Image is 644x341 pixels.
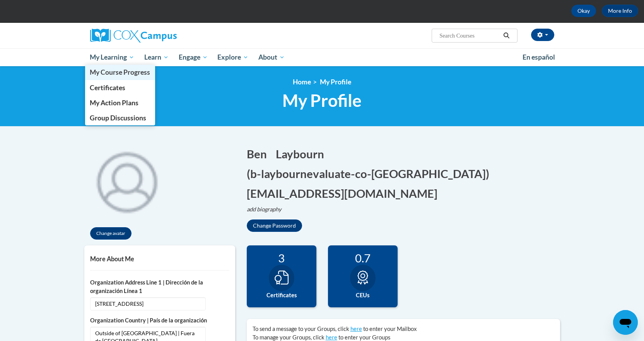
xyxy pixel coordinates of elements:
span: [STREET_ADDRESS] [90,297,206,310]
a: Explore [212,48,253,66]
span: My Course Progress [90,68,150,76]
button: Edit first name [247,146,272,162]
span: To send a message to your Groups, click [253,326,349,332]
button: Edit screen name [247,166,494,182]
button: Edit email address [247,185,442,201]
button: Okay [571,5,596,17]
button: Search [501,31,512,40]
span: My Learning [90,53,134,62]
label: CEUs [334,291,392,300]
div: 0.7 [334,251,392,265]
span: Certificates [90,84,125,92]
a: Learn [139,48,174,66]
span: Group Discussions [90,114,146,122]
span: My Action Plans [90,99,138,107]
i: add biography [247,206,282,212]
label: Organization Country | País de la organización [90,316,229,325]
span: En español [523,53,555,61]
div: 3 [253,251,311,265]
h5: More About Me [90,255,229,262]
a: My Action Plans [85,95,155,110]
a: My Course Progress [85,65,155,80]
img: profile avatar [84,138,169,223]
a: My Learning [85,48,140,66]
a: En español [518,49,560,65]
a: here [350,326,362,332]
input: Search Courses [439,31,501,40]
span: To manage your Groups, click [253,334,325,341]
a: Engage [174,48,213,66]
div: Main menu [79,48,566,66]
img: Cox Campus [90,29,177,43]
a: Certificates [85,80,155,95]
span: Learn [144,53,169,62]
span: My Profile [282,90,362,111]
a: here [326,334,337,341]
button: Account Settings [531,29,554,41]
a: Home [293,78,311,86]
label: Certificates [253,291,311,300]
span: My Profile [320,78,351,86]
span: Engage [179,53,208,62]
button: Change avatar [90,227,132,240]
div: Click to change the profile picture [84,138,169,223]
button: Edit last name [276,146,329,162]
iframe: Button to launch messaging window [613,310,638,335]
span: About [258,53,285,62]
label: Organization Address Line 1 | Dirección de la organización Línea 1 [90,278,229,295]
span: to enter your Groups [338,334,390,341]
a: About [253,48,290,66]
span: Explore [217,53,248,62]
button: Edit biography [247,205,288,214]
a: Group Discussions [85,110,155,125]
a: More Info [602,5,638,17]
span: to enter your Mailbox [363,326,417,332]
button: Change Password [247,219,302,232]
